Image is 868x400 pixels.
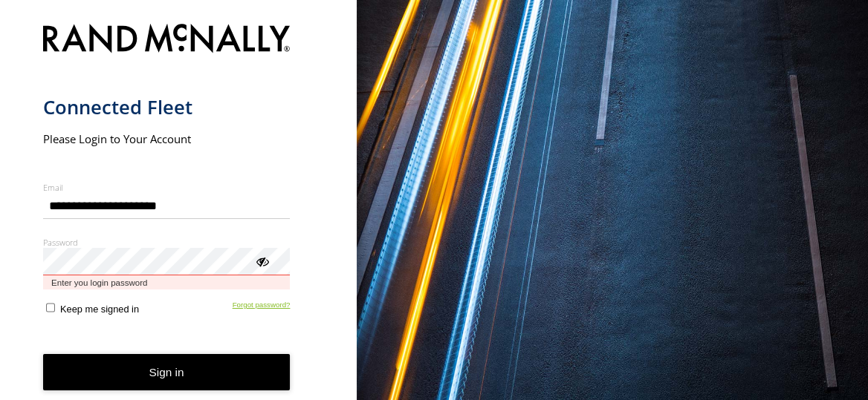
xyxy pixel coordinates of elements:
[43,275,291,289] span: Enter you login password
[43,21,291,59] img: Rand McNally
[254,253,269,268] div: ViewPassword
[233,301,291,315] a: Forgot password?
[43,95,291,119] h1: Connected Fleet
[46,303,56,312] input: Keep me signed in
[43,131,291,146] h2: Please Login to Your Account
[60,304,139,315] span: Keep me signed in
[43,237,291,248] label: Password
[43,354,291,390] button: Sign in
[43,182,291,193] label: Email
